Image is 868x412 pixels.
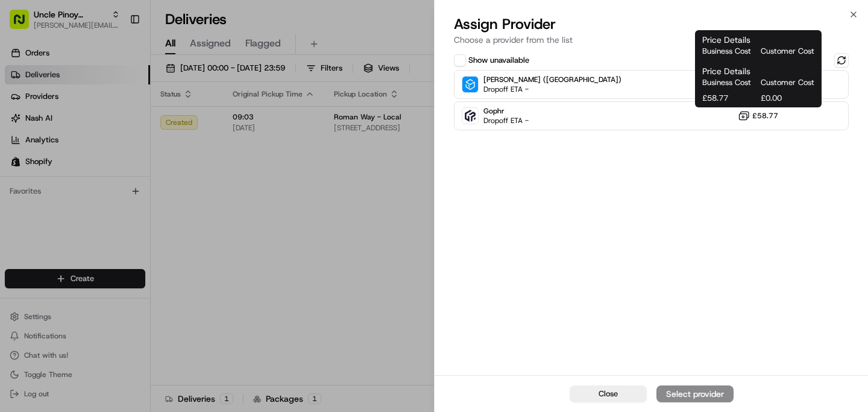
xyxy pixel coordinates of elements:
img: 1736555255976-a54dd68f-1ca7-489b-9aae-adbdc363a1c4 [24,220,34,230]
span: API Documentation [114,270,193,282]
span: £0.00 [761,93,814,104]
span: Customer Cost [761,46,814,57]
span: Pylon [120,299,146,308]
span: [DATE] [97,187,122,197]
h1: Price Details [702,34,814,46]
a: Powered byPylon [85,299,146,308]
a: 📗Knowledge Base [7,265,97,287]
label: Show unavailable [468,55,529,66]
div: 💻 [102,271,112,280]
span: Business Cost [702,77,756,88]
img: Joana Marie Avellanoza [12,208,31,227]
span: Dropoff ETA - [483,116,529,125]
span: • [162,220,166,229]
span: [DATE] [169,220,193,229]
span: Customer Cost [761,77,814,88]
a: 💻API Documentation [97,265,198,287]
img: Gophr [462,108,478,124]
span: Close [599,388,618,399]
span: £58.77 [752,111,778,121]
img: 1736555255976-a54dd68f-1ca7-489b-9aae-adbdc363a1c4 [24,188,34,197]
img: 1736555255976-a54dd68f-1ca7-489b-9aae-adbdc363a1c4 [12,115,34,137]
div: Start new chat [54,115,198,127]
span: Business Cost [702,46,756,57]
img: Regen Pajulas [12,176,31,195]
img: 1727276513143-84d647e1-66c0-4f92-a045-3c9f9f5dfd92 [25,115,47,137]
span: £58.77 [702,93,756,104]
p: Welcome 👋 [12,48,219,68]
button: £58.77 [738,110,778,122]
img: Stuart (UK) [462,77,478,92]
span: Regen Pajulas [37,187,88,197]
span: • [90,187,95,197]
div: We're available if you need us! [54,127,166,137]
button: See all [187,154,219,169]
span: Knowledge Base [24,270,92,282]
h1: Price Details [702,65,814,77]
h2: Assign Provider [454,14,849,34]
img: Nash [12,12,36,36]
button: Start new chat [205,119,219,133]
span: Dropoff ETA - [483,84,568,94]
span: Gophr [483,106,529,116]
div: Past conversations [12,157,77,166]
p: Choose a provider from the list [454,34,849,46]
span: [PERSON_NAME] ([GEOGRAPHIC_DATA]) [483,75,621,84]
input: Clear [31,78,199,90]
span: [PERSON_NAME] [PERSON_NAME] [37,220,160,229]
button: Close [570,385,647,402]
div: 📗 [12,271,22,280]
